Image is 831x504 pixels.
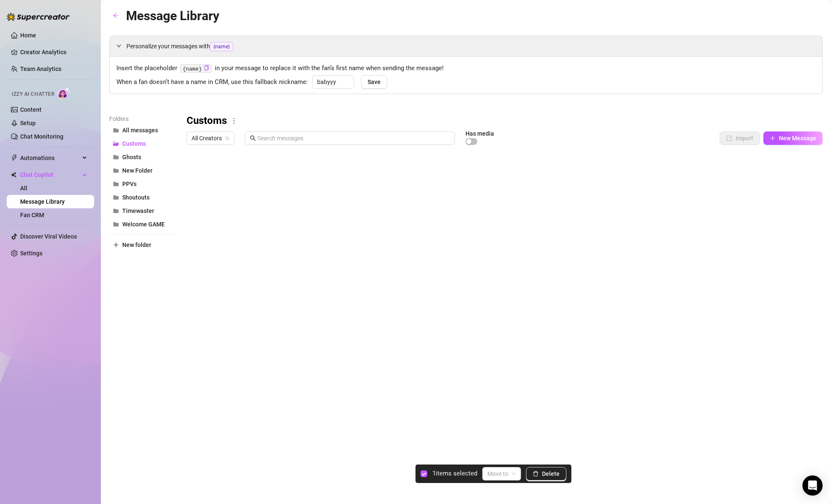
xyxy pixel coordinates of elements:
span: Chat Copilot [20,168,80,181]
span: plus [113,242,119,248]
span: folder [113,208,119,214]
span: Izzy AI Chatter [12,90,54,98]
button: Delete [526,467,566,480]
a: Team Analytics [20,66,61,72]
button: All messages [109,123,176,137]
span: folder [113,194,119,200]
a: Chat Monitoring [20,133,63,140]
a: All [20,185,27,192]
button: PPVs [109,177,176,191]
span: folder [113,168,119,173]
button: Import [720,131,760,145]
a: Discover Viral Videos [20,233,77,240]
button: New folder [109,238,176,252]
span: Shoutouts [122,194,150,201]
span: Ghosts [122,154,141,160]
button: Welcome GAME [109,218,176,231]
a: Content [20,106,42,113]
span: folder-open [113,141,119,147]
span: All messages [122,127,158,134]
div: Open Intercom Messenger [802,475,823,496]
button: Save [361,75,387,89]
a: Home [20,32,36,39]
button: Shoutouts [109,191,176,204]
span: When a fan doesn’t have a name in CRM, use this fallback nickname: [116,77,308,87]
article: 1 items selected [432,469,477,479]
span: PPVs [122,181,137,187]
span: New folder [122,241,151,248]
span: Automations [20,151,80,165]
span: folder [113,181,119,187]
a: Message Library [20,198,65,205]
span: New Folder [122,167,153,174]
div: Personalize your messages with{name} [110,36,822,56]
a: Creator Analytics [20,45,87,59]
button: New Folder [109,164,176,177]
span: team [225,136,230,141]
span: copy [204,65,209,71]
button: Ghosts [109,150,176,164]
span: New Message [779,135,816,142]
span: Insert the placeholder in your message to replace it with the fan’s first name when sending the m... [116,63,815,73]
span: Delete [542,470,560,477]
button: Customs [109,137,176,150]
img: AI Chatter [58,87,71,99]
code: {name} [180,64,212,73]
span: more [230,117,238,125]
span: folder [113,154,119,160]
span: folder [113,127,119,133]
span: search [250,135,256,141]
span: arrow-left [113,13,119,18]
button: Timewaster [109,204,176,218]
span: All Creators [192,132,229,144]
span: delete [533,471,539,477]
article: Folders [109,114,176,123]
a: Setup [20,120,36,126]
button: New Message [763,131,823,145]
span: Save [368,79,381,85]
img: Chat Copilot [11,172,16,178]
button: Click to Copy [204,65,209,71]
span: {name} [210,42,233,51]
span: folder [113,221,119,227]
h3: Customs [187,114,227,128]
article: Message Library [126,6,219,26]
span: Customs [122,140,146,147]
span: Personalize your messages with [126,42,815,51]
a: Fan CRM [20,212,44,218]
span: expanded [116,43,121,48]
span: Timewaster [122,207,154,214]
span: plus [770,135,776,141]
article: Has media [465,131,494,136]
span: thunderbolt [11,155,18,161]
a: Settings [20,250,42,257]
span: Welcome GAME [122,221,165,228]
input: Search messages [258,134,450,143]
img: logo-BBDzfeDw.svg [7,13,70,21]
